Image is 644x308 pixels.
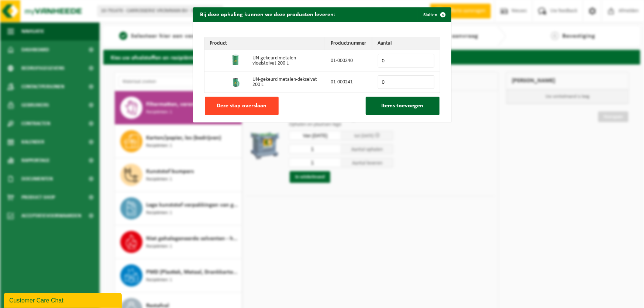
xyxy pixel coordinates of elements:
[382,103,424,109] span: Items toevoegen
[217,103,266,109] span: Deze stap overslaan
[325,72,372,93] td: 01-000241
[230,54,242,66] img: 01-000240
[205,97,279,115] button: Deze stap overslaan
[247,72,325,93] td: UN-gekeurd metalen-dekselvat 200 L
[247,50,325,72] td: UN-gekeurd metalen-vloeistofvat 200 L
[204,37,325,50] th: Product
[325,37,372,50] th: Productnummer
[418,7,451,22] button: Sluiten
[372,37,440,50] th: Aantal
[4,292,123,308] iframe: chat widget
[230,76,242,87] img: 01-000241
[366,97,440,115] button: Items toevoegen
[193,7,343,21] h2: Bij deze ophaling kunnen we deze producten leveren:
[325,50,372,72] td: 01-000240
